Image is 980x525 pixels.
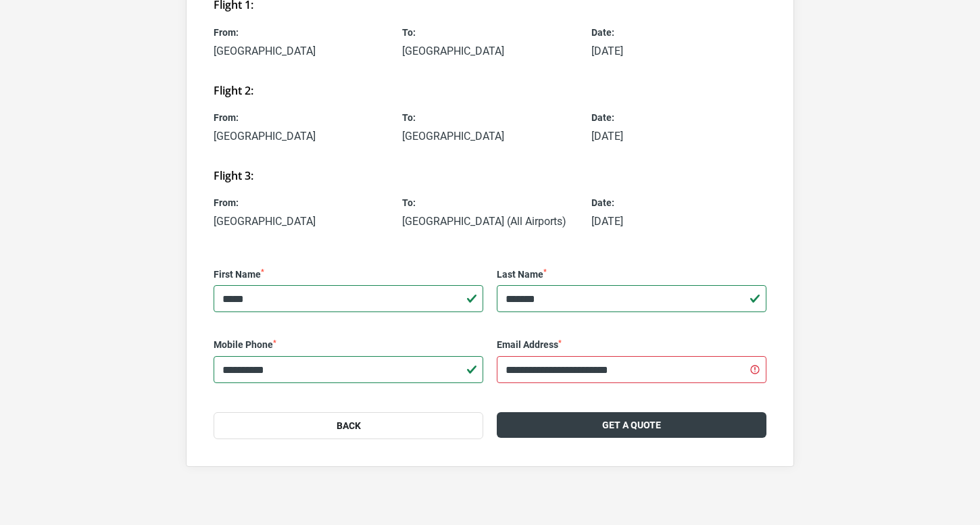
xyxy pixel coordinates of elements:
p: [GEOGRAPHIC_DATA] [214,45,389,57]
span: To: [402,196,577,209]
span: To: [402,26,577,39]
p: [DATE] [591,215,766,228]
button: Get a Quote [497,412,766,438]
label: Last Name [497,269,766,280]
h3: Flight 2: [214,84,766,97]
button: Back [214,412,483,439]
h3: Flight 3: [214,170,766,182]
span: To: [402,111,577,124]
label: First Name [214,269,483,280]
p: [GEOGRAPHIC_DATA] [402,130,577,143]
span: Date: [591,26,766,39]
p: [DATE] [591,130,766,143]
span: From: [214,196,389,209]
span: From: [214,111,389,124]
p: [DATE] [591,45,766,57]
label: Mobile Phone [214,339,483,351]
p: [GEOGRAPHIC_DATA] [214,215,389,228]
label: Email Address [497,339,766,351]
span: From: [214,26,389,39]
span: Date: [591,111,766,124]
p: [GEOGRAPHIC_DATA] [402,45,577,57]
p: [GEOGRAPHIC_DATA] [214,130,389,143]
p: [GEOGRAPHIC_DATA] (All Airports) [402,215,577,228]
span: Date: [591,196,766,209]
